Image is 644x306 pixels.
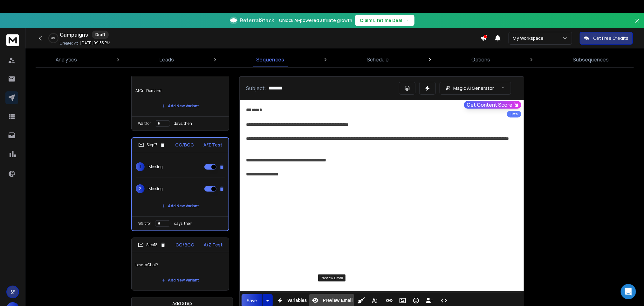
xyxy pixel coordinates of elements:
p: 0 % [52,36,55,40]
span: Preview Email [321,298,354,303]
p: Leads [160,56,174,63]
a: Analytics [52,52,81,67]
p: CC/BCC [175,242,194,248]
p: A/Z Test [204,242,223,248]
button: Add New Variant [156,200,204,212]
button: Get Free Credits [580,32,633,45]
p: Magic AI Generator [453,85,494,91]
li: Step17CC/BCCA/Z Test1Meeting2MeetingAdd New VariantWait fordays, then [131,137,229,231]
p: Unlock AI-powered affiliate growth [279,17,353,24]
button: Magic AI Generator [440,82,511,95]
p: A/Z Test [203,142,222,148]
button: Add New Variant [156,274,204,287]
p: [DATE] 09:55 PM [80,40,110,46]
div: Preview Email [318,274,346,281]
p: Wait for [138,121,151,126]
span: → [405,17,409,24]
div: Draft [92,31,109,39]
a: Schedule [363,52,393,67]
p: Meeting [148,164,163,169]
p: Sequences [257,56,284,63]
div: Beta [507,111,521,117]
span: Variables [286,298,308,303]
h1: Campaigns [60,31,88,39]
p: days, then [174,221,192,226]
span: 1 [136,162,145,171]
div: Open Intercom Messenger [621,284,636,299]
p: days, then [174,121,192,126]
p: Analytics [56,56,77,63]
li: Step16CC/BCCA/Z TestAI On-DemandAdd New VariantWait fordays, then [131,63,229,131]
p: My Workspace [513,35,546,41]
button: Close banner [633,17,641,32]
a: Options [468,52,494,67]
p: Options [471,56,490,63]
p: Subsequences [573,56,609,63]
button: Add New Variant [156,100,204,112]
div: Step 18 [138,242,166,248]
button: Claim Lifetime Deal→ [355,15,414,26]
span: ReferralStack [240,17,274,24]
p: Created At: [60,41,79,46]
p: Subject: [246,84,266,92]
p: Wait for [138,221,151,226]
p: Meeting [148,186,163,191]
div: Step 17 [138,142,166,148]
a: Subsequences [569,52,613,67]
button: Get Content Score [464,101,521,109]
p: Love to Chat? [135,256,225,274]
li: Step18CC/BCCA/Z TestLove to Chat?Add New Variant [131,238,229,291]
p: CC/BCC [175,142,194,148]
p: AI On-Demand [135,82,225,100]
a: Sequences [253,52,288,67]
span: 2 [136,184,145,193]
p: Schedule [367,56,389,63]
a: Leads [156,52,178,67]
p: Get Free Credits [593,35,628,41]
